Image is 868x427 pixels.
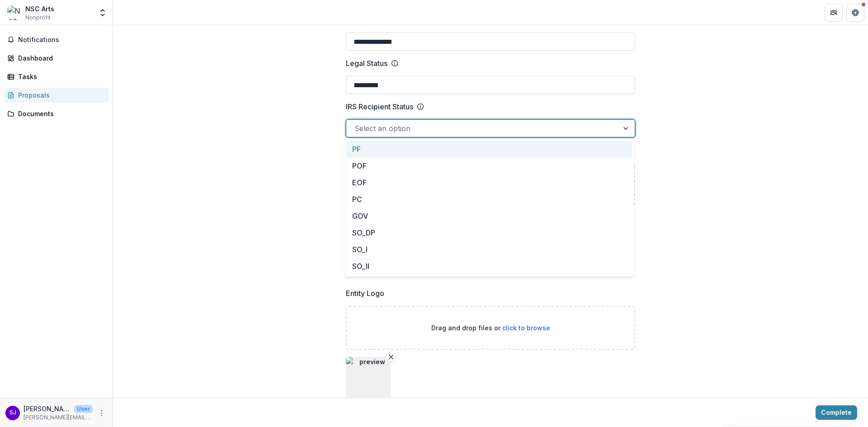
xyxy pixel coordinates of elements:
div: Select options list [344,141,634,277]
p: Entity Logo [346,288,384,299]
div: NSC Arts [25,4,54,14]
div: GOV [346,208,632,225]
button: Remove File [386,352,396,362]
div: Tasks [18,72,102,81]
div: SO_DP [346,225,632,241]
p: IRS Recipient Status [346,101,413,112]
p: Drag and drop files or [431,323,550,333]
button: Notifications [4,33,109,47]
p: [PERSON_NAME][EMAIL_ADDRESS][DOMAIN_NAME] [24,413,93,422]
button: More [96,408,107,418]
div: Documents [18,109,102,118]
div: SO_II [346,258,632,275]
img: NSC Arts [7,5,22,20]
div: EOF [346,174,632,191]
a: Proposals [4,88,109,103]
div: Remove Filepreviewsquare logo.jpg [346,357,391,417]
div: PF [346,141,632,158]
button: Open entity switcher [96,4,109,22]
p: Legal Status [346,58,387,69]
div: Dashboard [18,53,102,63]
button: Partners [825,4,843,22]
button: Get Help [846,4,864,22]
span: Nonprofit [25,14,51,22]
span: click to browse [502,324,550,332]
a: Documents [4,106,109,121]
div: POF [346,158,632,174]
img: preview [346,357,391,402]
div: Susan Rowe Jennings [9,410,16,416]
span: Notifications [18,36,105,44]
a: Dashboard [4,51,109,66]
button: Complete [816,405,857,420]
div: SO_I [346,241,632,258]
a: Tasks [4,69,109,84]
p: User [74,405,93,413]
p: [PERSON_NAME] [24,404,71,413]
div: Proposals [18,90,102,100]
div: PC [346,191,632,208]
div: SO_III_FI [346,275,632,291]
